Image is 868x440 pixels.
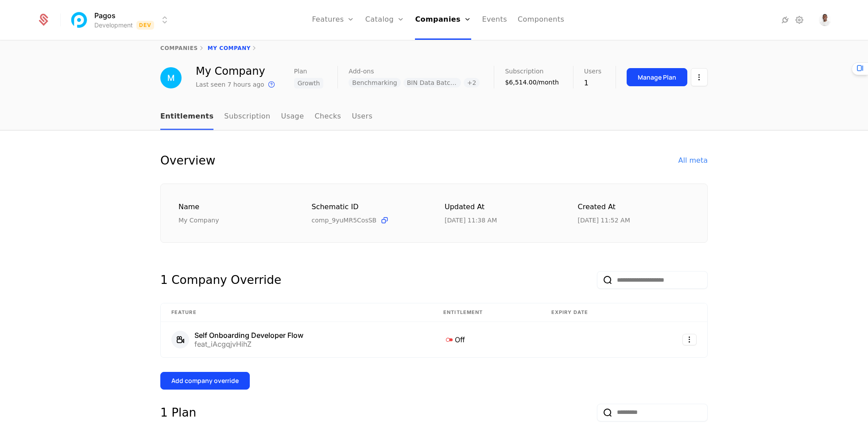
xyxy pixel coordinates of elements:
span: Plan [294,68,307,74]
img: Pagos [69,9,90,31]
th: Entitlement [433,303,540,322]
button: Add company override [160,372,250,390]
div: Self Onboarding Developer Flow [194,332,303,339]
div: 1 [584,78,601,88]
nav: Main [160,104,708,130]
div: Created at [578,202,690,213]
th: Expiry date [541,303,644,322]
img: LJ Durante [819,14,831,26]
a: Users [352,104,372,130]
span: Subscription [505,68,543,74]
span: Users [584,68,601,74]
ul: Choose Sub Page [160,104,372,130]
span: Add-ons [349,68,374,74]
span: BIN Data Batch File - Legacy [403,78,461,88]
span: comp_9yuMR5CosSB [312,216,377,225]
button: Open user button [819,14,831,26]
a: companies [160,45,198,51]
div: 1 Company Override [160,271,281,289]
div: Last seen 7 hours ago [196,80,264,89]
span: Pagos [94,10,116,21]
div: Updated at [445,202,557,213]
span: + 2 [464,78,480,88]
div: Name [178,202,291,213]
a: Integrations [780,15,790,25]
span: Benchmarking [349,78,400,88]
button: Select action [691,68,708,86]
a: Entitlements [160,104,213,130]
a: Subscription [224,104,270,130]
div: 8/11/25, 11:52 AM [578,216,630,225]
div: Manage Plan [638,73,676,82]
div: Off [443,334,530,345]
button: Manage Plan [627,68,687,86]
div: $6,514.00/month [505,78,558,87]
div: feat_iAcgqjvHihZ [194,341,303,348]
button: Select action [682,334,697,345]
div: Development [94,21,133,30]
span: Dev [136,21,155,30]
th: Feature [161,303,433,322]
img: My Company [160,67,182,88]
div: My Company [196,66,277,77]
div: My Company [178,216,291,225]
div: Add company override [171,376,239,385]
div: 8/12/25, 11:38 AM [445,216,497,225]
a: Usage [281,104,304,130]
a: Settings [794,15,805,25]
div: Overview [160,152,215,169]
span: Growth [294,78,324,88]
div: Schematic ID [312,202,424,212]
button: Select environment [71,10,170,30]
a: Checks [314,104,341,130]
div: All meta [678,155,708,166]
div: 1 Plan [160,404,196,421]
